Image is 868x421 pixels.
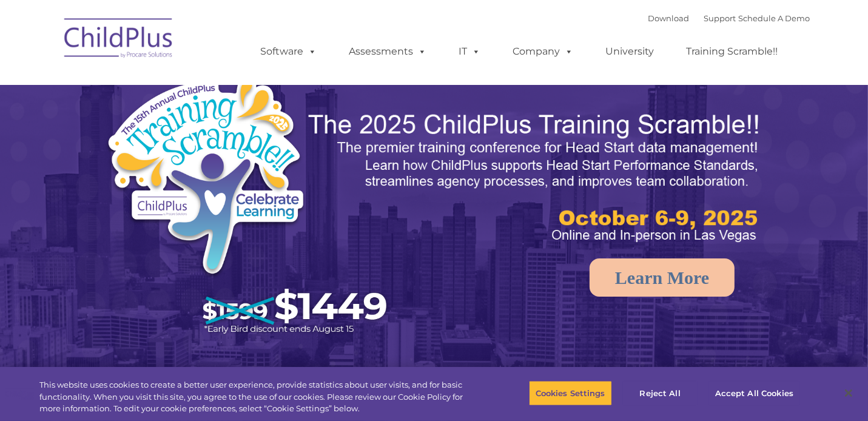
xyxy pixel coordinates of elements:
[447,39,493,64] a: IT
[529,380,612,406] button: Cookies Settings
[501,39,586,64] a: Company
[39,379,477,415] div: This website uses cookies to create a better user experience, provide statistics about user visit...
[337,39,439,64] a: Assessments
[590,258,735,297] a: Learn More
[648,13,810,23] font: |
[58,10,180,70] img: ChildPlus by Procare Solutions
[622,380,698,406] button: Reject All
[704,13,736,23] a: Support
[708,380,800,406] button: Accept All Cookies
[249,39,329,64] a: Software
[675,39,790,64] a: Training Scramble!!
[169,80,206,89] span: Last name
[594,39,667,64] a: University
[739,13,810,23] a: Schedule A Demo
[648,13,690,23] a: Download
[835,380,862,406] button: Close
[169,130,220,139] span: Phone number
